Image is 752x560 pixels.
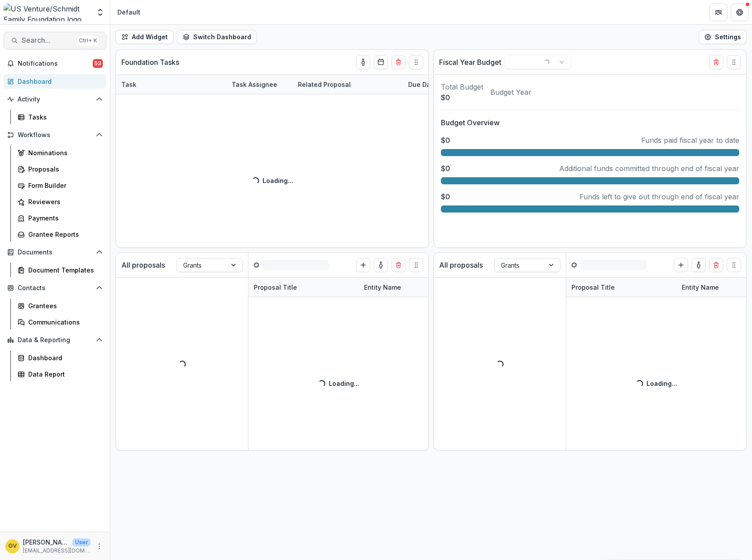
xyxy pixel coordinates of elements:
[28,230,99,239] div: Grantee Reports
[28,213,99,223] div: Payments
[409,55,423,69] button: Drag
[710,4,727,21] button: Partners
[356,258,370,272] button: Create Proposal
[441,135,450,146] p: $0
[28,164,99,174] div: Proposals
[699,30,747,44] button: Settings
[14,211,106,225] a: Payments
[14,367,106,381] a: Data Report
[18,336,92,344] span: Data & Reporting
[14,299,106,313] a: Grantees
[14,110,106,124] a: Tasks
[28,197,99,206] div: Reviewers
[4,74,106,89] a: Dashboard
[391,258,406,272] button: Delete card
[709,55,723,69] button: Delete card
[28,265,99,275] div: Document Templates
[14,178,106,193] a: Form Builder
[14,263,106,277] a: Document Templates
[114,6,144,19] nav: breadcrumb
[14,315,106,329] a: Communications
[28,353,99,362] div: Dashboard
[4,128,106,142] button: Open Workflows
[490,87,531,97] p: Budget Year
[18,249,92,256] span: Documents
[674,258,688,272] button: Create Proposal
[391,55,406,69] button: Delete card
[727,55,741,69] button: Drag
[374,258,388,272] button: toggle-assigned-to-me
[28,370,99,379] div: Data Report
[14,162,106,176] a: Proposals
[28,112,99,122] div: Tasks
[559,163,739,174] p: Additional funds committed through end of fiscal year
[14,194,106,209] a: Reviewers
[94,541,105,552] button: More
[4,4,90,21] img: US Venture/Schmidt Family Foundation logo
[28,148,99,157] div: Nominations
[4,333,106,347] button: Open Data & Reporting
[692,258,706,272] button: toggle-assigned-to-me
[441,117,739,128] p: Budget Overview
[18,77,99,86] div: Dashboard
[709,258,723,272] button: Delete card
[14,351,106,365] a: Dashboard
[18,284,92,292] span: Contacts
[121,57,179,67] p: Foundation Tasks
[4,92,106,106] button: Open Activity
[356,55,370,69] button: toggle-assigned-to-me
[28,301,99,310] div: Grantees
[4,56,106,71] button: Notifications53
[731,4,748,21] button: Get Help
[23,547,90,555] p: [EMAIL_ADDRESS][DOMAIN_NAME]
[727,258,741,272] button: Drag
[374,55,388,69] button: Calendar
[18,131,92,139] span: Workflows
[121,260,165,270] p: All proposals
[641,135,739,146] p: Funds paid fiscal year to date
[116,30,173,44] button: Add Widget
[8,543,17,549] div: Greg Vandenberg
[441,92,483,103] p: $0
[409,258,423,272] button: Drag
[439,57,501,67] p: Fiscal Year Budget
[4,245,106,259] button: Open Documents
[439,260,483,270] p: All proposals
[93,59,103,68] span: 53
[72,538,90,546] p: User
[579,191,739,202] p: Funds left to give out through end of fiscal year
[22,36,74,45] span: Search...
[441,163,450,174] p: $0
[94,4,106,21] button: Open entity switcher
[441,82,483,92] p: Total Budget
[77,36,99,45] div: Ctrl + K
[18,96,92,103] span: Activity
[177,30,257,44] button: Switch Dashboard
[18,60,93,67] span: Notifications
[441,191,450,202] p: $0
[4,281,106,295] button: Open Contacts
[23,538,69,547] p: [PERSON_NAME]
[28,181,99,190] div: Form Builder
[4,32,106,49] button: Search...
[117,7,140,17] div: Default
[14,146,106,160] a: Nominations
[28,317,99,327] div: Communications
[14,227,106,242] a: Grantee Reports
